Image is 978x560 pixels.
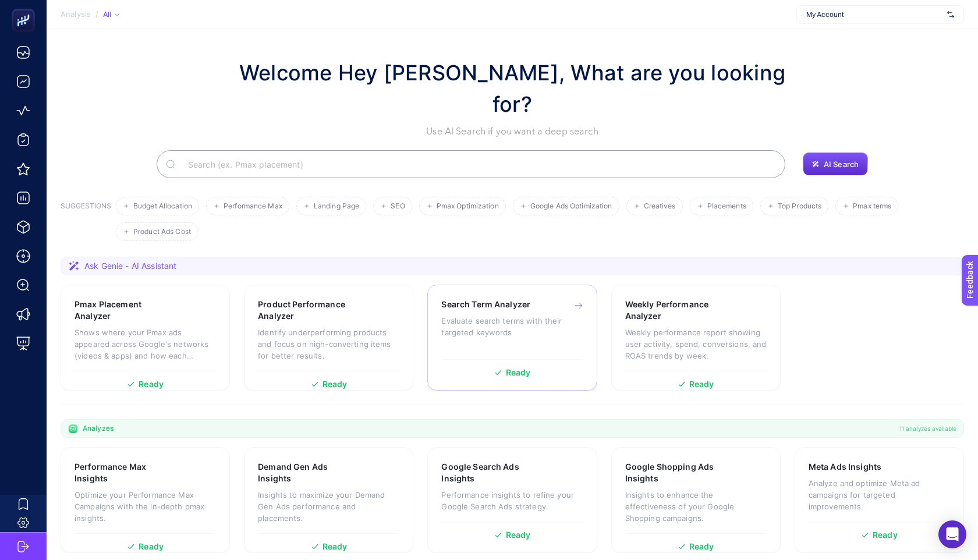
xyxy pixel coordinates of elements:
[809,461,881,473] h3: Meta Ads Insights
[61,10,91,19] span: Analysis
[258,461,362,484] h3: Demand Gen Ads Insights
[103,10,119,19] div: All
[391,202,405,211] span: SEO
[61,285,230,391] a: Pmax Placement AnalyzerShows where your Pmax ads appeared across Google's networks (videos & apps...
[227,57,798,120] h1: Welcome Hey [PERSON_NAME], What are you looking for?
[139,543,164,551] span: Ready
[806,10,942,19] span: My Account
[441,461,546,484] h3: Google Search Ads Insights
[689,543,714,551] span: Ready
[611,447,781,553] a: Google Shopping Ads InsightsInsights to enhance the effectiveness of your Google Shopping campaig...
[644,202,676,211] span: Creatives
[75,461,179,484] h3: Performance Max Insights
[809,477,950,512] p: Analyze and optimize Meta ad campaigns for targeted improvements.
[689,380,714,388] span: Ready
[84,260,176,272] span: Ask Genie - AI Assistant
[803,153,868,176] button: AI Search
[427,447,597,553] a: Google Search Ads InsightsPerformance insights to refine your Google Search Ads strategy.Ready
[75,327,216,361] p: Shows where your Pmax ads appeared across Google's networks (videos & apps) and how each placemen...
[314,202,359,211] span: Landing Page
[795,447,964,553] a: Meta Ads InsightsAnalyze and optimize Meta ad campaigns for targeted improvements.Ready
[179,148,776,180] input: Search
[947,9,954,20] img: svg%3e
[244,285,413,391] a: Product Performance AnalyzerIdentify underperforming products and focus on high-converting items ...
[83,424,114,433] span: Analyzes
[7,3,44,13] span: Feedback
[625,489,767,524] p: Insights to enhance the effectiveness of your Google Shopping campaigns.
[323,543,348,551] span: Ready
[441,315,583,338] p: Evaluate search terms with their targeted keywords
[778,202,821,211] span: Top Products
[75,299,179,322] h3: Pmax Placement Analyzer
[258,327,399,361] p: Identify underperforming products and focus on high-converting items for better results.
[61,201,111,241] h3: SUGGESTIONS
[244,447,413,553] a: Demand Gen Ads InsightsInsights to maximize your Demand Gen Ads performance and placements.Ready
[258,489,399,524] p: Insights to maximize your Demand Gen Ads performance and placements.
[938,520,966,548] div: Open Intercom Messenger
[853,202,891,211] span: Pmax terms
[441,299,530,310] h3: Search Term Analyzer
[75,489,216,524] p: Optimize your Performance Max Campaigns with the in-depth pmax insights.
[224,202,282,211] span: Performance Max
[61,447,230,553] a: Performance Max InsightsOptimize your Performance Max Campaigns with the in-depth pmax insights.R...
[139,380,164,388] span: Ready
[506,368,531,377] span: Ready
[258,299,364,322] h3: Product Performance Analyzer
[530,202,612,211] span: Google Ads Optimization
[824,160,859,169] span: AI Search
[133,202,192,211] span: Budget Allocation
[899,424,956,433] span: 11 analyzes available
[441,489,583,512] p: Performance insights to refine your Google Search Ads strategy.
[611,285,781,391] a: Weekly Performance AnalyzerWeekly performance report showing user activity, spend, conversions, a...
[625,327,767,361] p: Weekly performance report showing user activity, spend, conversions, and ROAS trends by week.
[625,461,731,484] h3: Google Shopping Ads Insights
[323,380,348,388] span: Ready
[873,531,898,539] span: Ready
[133,228,191,236] span: Product Ads Cost
[506,531,531,539] span: Ready
[625,299,731,322] h3: Weekly Performance Analyzer
[427,285,597,391] a: Search Term AnalyzerEvaluate search terms with their targeted keywordsReady
[227,125,798,139] p: Use AI Search if you want a deep search
[95,9,98,19] span: /
[707,202,746,211] span: Placements
[437,202,499,211] span: Pmax Optimization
